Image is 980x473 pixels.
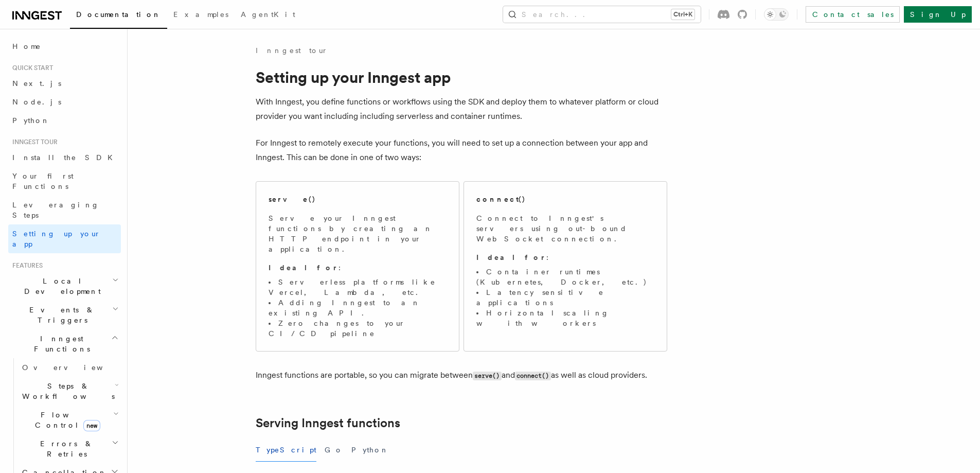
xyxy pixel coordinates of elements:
[235,3,301,28] a: AgentKit
[269,277,447,297] li: Serverless platforms like Vercel, Lambda, etc.
[173,10,228,19] span: Examples
[8,261,43,270] span: Features
[8,74,121,93] a: Next.js
[12,41,41,51] span: Home
[476,287,654,308] li: Latency sensitive applications
[12,98,61,106] span: Node.js
[269,264,338,272] strong: Ideal for
[76,10,161,19] span: Documentation
[476,194,526,204] h2: connect()
[269,194,316,204] h2: serve()
[167,3,235,28] a: Examples
[8,148,121,167] a: Install the SDK
[8,276,112,296] span: Local Development
[325,439,343,462] button: Go
[476,252,654,262] p: :
[8,329,121,358] button: Inngest Functions
[12,230,101,248] span: Setting up your app
[8,138,58,146] span: Inngest tour
[12,116,50,125] span: Python
[256,68,667,86] h1: Setting up your Inngest app
[8,301,121,329] button: Events & Triggers
[8,334,111,354] span: Inngest Functions
[904,6,972,23] a: Sign Up
[256,95,667,124] p: With Inngest, you define functions or workflows using the SDK and deploy them to whatever platfor...
[476,213,654,244] p: Connect to Inngest's servers using out-bound WebSocket connection.
[18,410,113,430] span: Flow Control
[8,167,121,196] a: Your first Functions
[12,79,61,87] span: Next.js
[241,10,295,19] span: AgentKit
[18,381,115,401] span: Steps & Workflows
[12,201,99,219] span: Leveraging Steps
[83,420,100,431] span: new
[18,377,121,406] button: Steps & Workflows
[256,416,400,430] a: Serving Inngest functions
[18,439,112,459] span: Errors & Retries
[8,305,112,325] span: Events & Triggers
[8,93,121,111] a: Node.js
[8,224,121,253] a: Setting up your app
[256,45,328,56] a: Inngest tour
[12,153,119,162] span: Install the SDK
[18,434,121,463] button: Errors & Retries
[351,439,389,462] button: Python
[764,8,789,21] button: Toggle dark mode
[256,136,667,165] p: For Inngest to remotely execute your functions, you will need to set up a connection between your...
[8,111,121,130] a: Python
[8,196,121,224] a: Leveraging Steps
[256,439,316,462] button: TypeScript
[464,181,667,352] a: connect()Connect to Inngest's servers using out-bound WebSocket connection.Ideal for:Container ru...
[269,262,447,273] p: :
[70,3,167,29] a: Documentation
[476,267,654,287] li: Container runtimes (Kubernetes, Docker, etc.)
[256,368,667,383] p: Inngest functions are portable, so you can migrate between and as well as cloud providers.
[476,253,546,261] strong: Ideal for
[269,318,447,339] li: Zero changes to your CI/CD pipeline
[12,172,74,190] span: Your first Functions
[515,372,551,380] code: connect()
[8,272,121,301] button: Local Development
[473,372,502,380] code: serve()
[269,213,447,254] p: Serve your Inngest functions by creating an HTTP endpoint in your application.
[806,6,900,23] a: Contact sales
[8,37,121,56] a: Home
[476,308,654,328] li: Horizontal scaling with workers
[18,406,121,434] button: Flow Controlnew
[18,358,121,377] a: Overview
[503,6,701,23] button: Search...Ctrl+K
[256,181,459,352] a: serve()Serve your Inngest functions by creating an HTTP endpoint in your application.Ideal for:Se...
[22,363,128,372] span: Overview
[671,9,694,20] kbd: Ctrl+K
[269,297,447,318] li: Adding Inngest to an existing API.
[8,64,53,72] span: Quick start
